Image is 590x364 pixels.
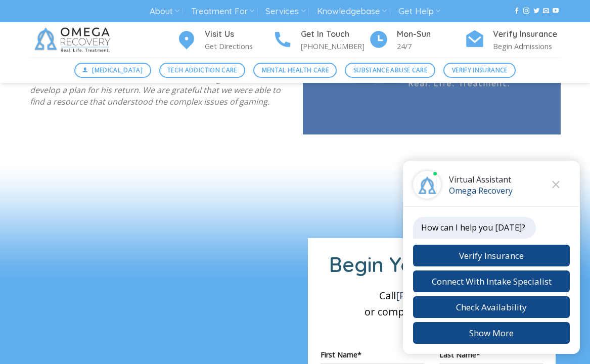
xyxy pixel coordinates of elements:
[92,65,143,75] span: [MEDICAL_DATA]
[262,65,329,75] span: Mental Health Care
[493,40,561,52] p: Begin Admissions
[514,8,520,15] a: Follow on Facebook
[321,288,543,320] p: Call or complete the form below
[523,8,529,15] a: Follow on Instagram
[345,63,435,78] a: Substance Abuse Care
[397,40,465,52] p: 24/7
[74,63,151,78] a: [MEDICAL_DATA]
[159,63,246,78] a: Tech Addiction Care
[301,28,369,41] h4: Get In Touch
[439,349,543,360] label: Last Name*
[321,349,424,360] label: First Name*
[396,289,484,302] a: [PHONE_NUMBER]
[543,8,549,15] a: Send us an email
[443,63,516,78] a: Verify Insurance
[533,8,539,15] a: Follow on Twitter
[253,63,337,78] a: Mental Health Care
[273,28,369,53] a: Get In Touch [PHONE_NUMBER]
[397,28,465,41] h4: Mon-Sun
[317,2,387,21] a: Knowledgebase
[493,28,561,41] h4: Verify Insurance
[205,40,273,52] p: Get Directions
[553,8,559,15] a: Follow on YouTube
[176,28,273,53] a: Visit Us Get Directions
[452,65,508,75] span: Verify Insurance
[30,22,118,58] img: Omega Recovery
[465,28,561,53] a: Verify Insurance Begin Admissions
[191,2,254,21] a: Treatment For
[321,251,543,278] h1: Begin Your Recovery
[265,2,305,21] a: Services
[167,65,237,75] span: Tech Addiction Care
[353,65,427,75] span: Substance Abuse Care
[205,28,273,41] h4: Visit Us
[398,2,440,21] a: Get Help
[301,40,369,52] p: [PHONE_NUMBER]
[150,2,179,21] a: About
